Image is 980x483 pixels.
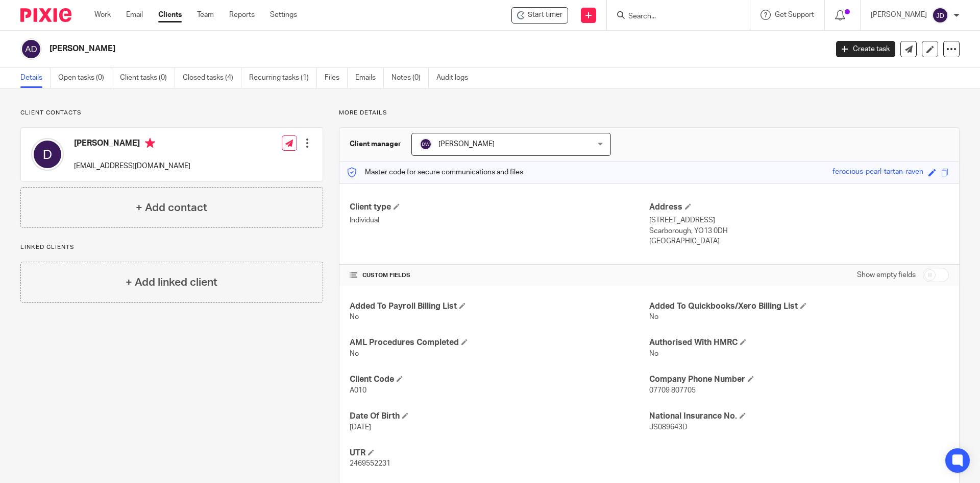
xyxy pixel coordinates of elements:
[836,41,895,57] a: Create task
[511,7,568,24] div: Amos, Daniel
[50,43,667,54] h2: [PERSON_NAME]
[350,448,649,458] h4: UTR
[649,374,949,385] h4: Company Phone Number
[20,243,323,251] p: Linked clients
[649,226,949,236] p: Scarborough, YO13 0DH
[20,68,51,88] a: Details
[350,374,649,385] h4: Client Code
[350,424,371,431] span: [DATE]
[649,301,949,312] h4: Added To Quickbooks/Xero Billing List
[627,12,719,21] input: Search
[126,274,217,290] h4: + Add linked client
[350,271,649,280] h4: CUSTOM FIELDS
[649,337,949,348] h4: Authorised With HMRC
[20,8,71,22] img: Pixie
[871,10,927,20] p: [PERSON_NAME]
[145,138,155,148] i: Primary
[350,460,390,467] span: 2469552231
[649,236,949,246] p: [GEOGRAPHIC_DATA]
[350,337,649,348] h4: AML Procedures Completed
[350,301,649,312] h4: Added To Payroll Billing List
[350,139,401,149] h3: Client manager
[347,167,523,177] p: Master code for secure communications and files
[339,109,960,117] p: More details
[158,10,182,20] a: Clients
[350,350,359,357] span: No
[350,411,649,422] h4: Date Of Birth
[649,387,696,394] span: 07709 807705
[350,215,649,225] p: Individual
[197,10,214,20] a: Team
[120,68,175,88] a: Client tasks (0)
[355,68,384,88] a: Emails
[20,109,323,117] p: Client contacts
[270,10,297,20] a: Settings
[932,7,948,24] img: svg%3E
[31,138,64,171] img: svg%3E
[350,387,366,394] span: A010
[649,411,949,422] h4: National Insurance No.
[58,68,112,88] a: Open tasks (0)
[74,161,190,171] p: [EMAIL_ADDRESS][DOMAIN_NAME]
[249,68,317,88] a: Recurring tasks (1)
[136,200,207,216] h4: + Add contact
[350,313,359,320] span: No
[74,138,190,151] h4: [PERSON_NAME]
[183,68,241,88] a: Closed tasks (4)
[649,215,949,225] p: [STREET_ADDRESS]
[649,313,658,320] span: No
[649,202,949,213] h4: Address
[391,68,429,88] a: Notes (0)
[20,38,42,60] img: svg%3E
[649,424,688,431] span: JS089643D
[420,138,432,150] img: svg%3E
[94,10,111,20] a: Work
[229,10,255,20] a: Reports
[438,141,495,148] span: [PERSON_NAME]
[126,10,143,20] a: Email
[325,68,348,88] a: Files
[649,350,658,357] span: No
[528,10,562,20] span: Start timer
[775,11,814,18] span: Get Support
[832,167,923,178] div: ferocious-pearl-tartan-raven
[857,270,916,280] label: Show empty fields
[436,68,476,88] a: Audit logs
[350,202,649,213] h4: Client type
